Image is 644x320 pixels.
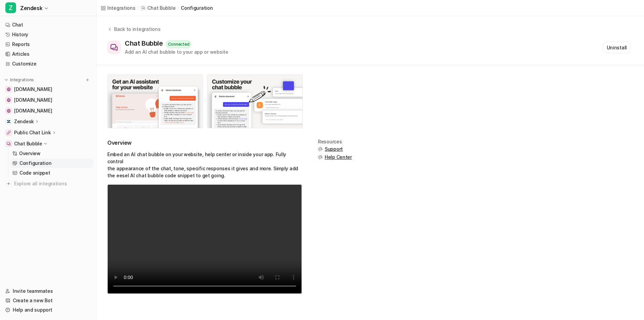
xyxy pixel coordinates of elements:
[10,77,34,83] p: Integrations
[3,179,94,188] a: Explore all integrations
[125,48,228,55] div: Add an AI chat bubble to your app or website
[14,86,52,93] span: [DOMAIN_NAME]
[85,78,90,82] img: menu_add.svg
[3,20,94,30] a: Chat
[14,140,42,147] p: Chat Bubble
[7,142,11,146] img: Chat Bubble
[181,4,213,11] a: configuration
[3,77,36,83] button: Integrations
[5,2,16,13] span: Z
[19,160,51,167] p: Configuration
[318,154,352,161] button: Help Center
[3,305,94,315] a: Help and support
[20,3,42,13] span: Zendesk
[7,131,11,135] img: Public Chat Link
[7,109,11,113] img: university.quicklink.tv
[3,106,94,116] a: university.quicklink.tv[DOMAIN_NAME]
[7,98,11,102] img: www.staging3.quicklink.tv
[107,151,302,179] p: Embed an AI chat bubble on your website, help center or inside your app. Fully control the appear...
[14,178,91,189] span: Explore all integrations
[10,149,94,158] a: Overview
[141,5,175,11] a: Chat Bubble
[3,286,94,296] a: Invite teammates
[14,97,52,103] span: [DOMAIN_NAME]
[177,5,179,11] span: /
[603,42,631,53] button: Uninstall
[3,40,94,49] a: Reports
[14,118,34,125] p: Zendesk
[107,4,136,11] div: Integrations
[107,184,302,294] video: Your browser does not support the video tag.
[3,95,94,105] a: www.staging3.quicklink.tv[DOMAIN_NAME]
[318,139,352,144] div: Resources
[4,78,9,82] img: expand menu
[107,26,160,39] button: Back to integrations
[125,39,166,47] div: Chat Bubble
[14,129,51,136] p: Public Chat Link
[147,5,175,11] p: Chat Bubble
[5,180,12,187] img: explore all integrations
[19,170,50,176] p: Code snippet
[138,5,139,11] span: /
[7,120,11,124] img: Zendesk
[14,107,52,114] span: [DOMAIN_NAME]
[19,150,41,157] p: Overview
[10,168,94,178] a: Code snippet
[318,146,352,152] button: Support
[325,154,352,161] span: Help Center
[7,87,11,91] img: www.quicklink.tv
[10,158,94,168] a: Configuration
[3,296,94,305] a: Create a new Bot
[325,146,343,152] span: Support
[101,4,136,11] a: Integrations
[318,147,323,151] img: support.svg
[112,26,160,33] div: Back to integrations
[3,30,94,39] a: History
[3,85,94,94] a: www.quicklink.tv[DOMAIN_NAME]
[318,155,323,159] img: support.svg
[107,139,302,147] h2: Overview
[3,59,94,68] a: Customize
[3,49,94,59] a: Articles
[166,40,192,48] div: Connected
